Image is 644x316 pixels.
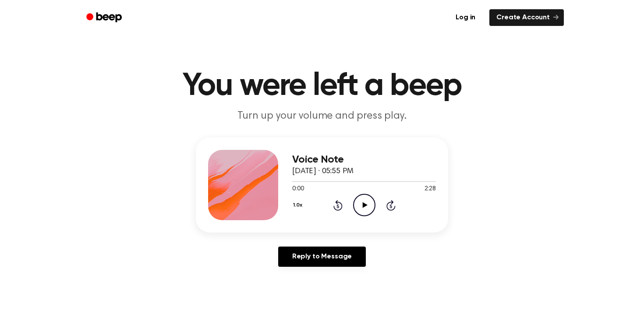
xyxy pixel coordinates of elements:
[80,9,130,26] a: Beep
[292,185,304,194] span: 0:00
[489,9,564,26] a: Create Account
[425,185,436,194] span: 2:28
[292,154,436,166] h3: Voice Note
[278,247,366,267] a: Reply to Message
[447,7,484,28] a: Log in
[292,198,305,213] button: 1.0x
[98,70,546,102] h1: You were left a beep
[154,109,490,123] p: Turn up your volume and press play.
[292,167,354,175] span: [DATE] · 05:55 PM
